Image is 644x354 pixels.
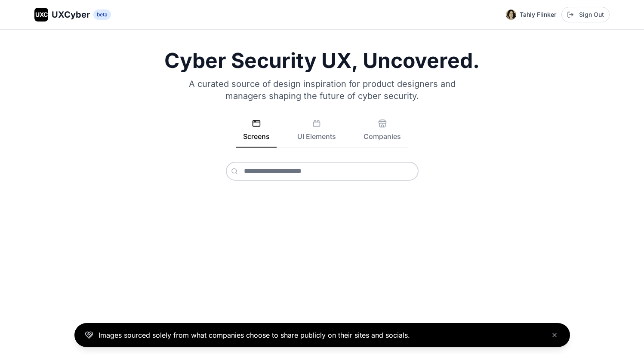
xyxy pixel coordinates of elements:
[52,9,90,21] span: UXCyber
[178,78,467,102] p: A curated source of design inspiration for product designers and managers shaping the future of c...
[290,119,343,148] button: UI Elements
[520,10,556,19] span: Tahly Flinker
[34,50,610,71] h1: Cyber Security UX, Uncovered.
[34,8,111,22] a: UXCUXCyberbeta
[357,119,408,148] button: Companies
[549,330,560,340] button: Close banner
[99,330,410,340] p: Images sourced solely from what companies choose to share publicly on their sites and socials.
[561,7,610,22] button: Sign Out
[236,119,277,148] button: Screens
[93,9,111,20] span: beta
[35,10,48,19] span: UXC
[506,9,516,20] img: Profile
